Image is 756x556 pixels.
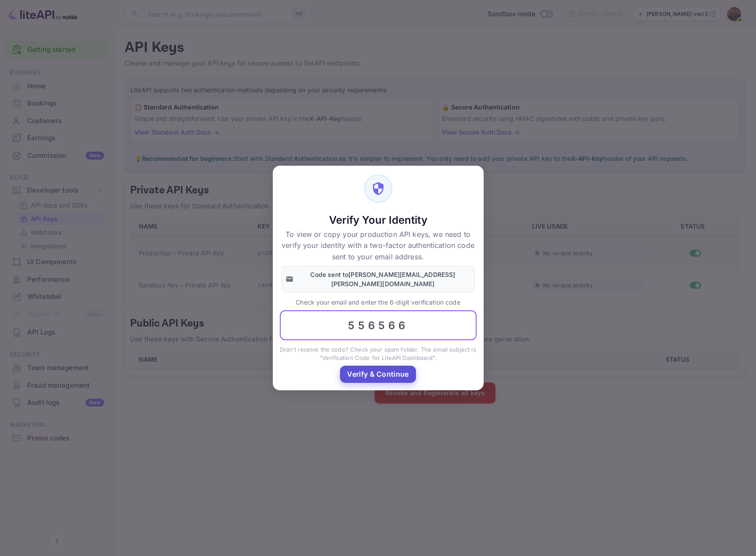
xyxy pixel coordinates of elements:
[282,229,475,263] p: To view or copy your production API keys, we need to verify your identity with a two-factor authe...
[295,270,471,288] p: Code sent to [PERSON_NAME][EMAIL_ADDRESS][PERSON_NAME][DOMAIN_NAME]
[280,298,477,307] p: Check your email and enter the 6-digit verification code
[340,366,416,383] button: Verify & Continue
[280,310,477,340] input: 000000
[282,213,475,227] h5: Verify Your Identity
[280,345,477,363] p: Didn't receive the code? Check your spam folder. The email subject is "Verification Code for Lite...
